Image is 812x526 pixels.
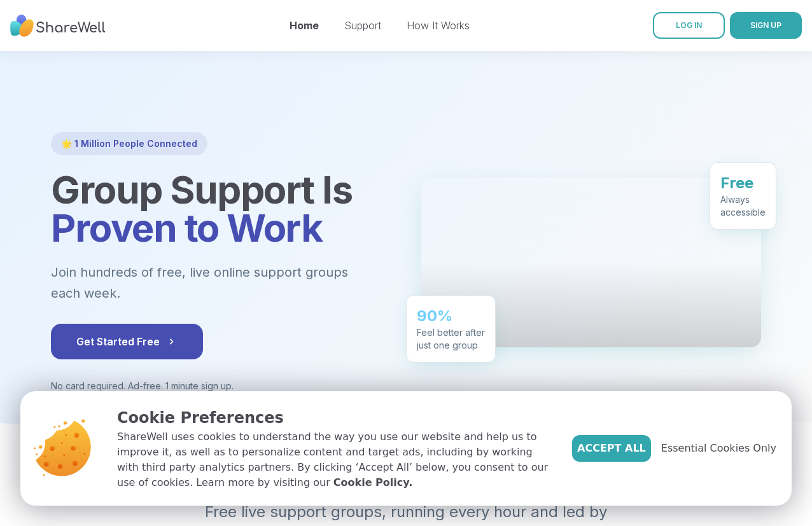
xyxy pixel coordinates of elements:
p: ShareWell uses cookies to understand the way you use our website and help us to improve it, as we... [117,429,552,490]
span: Proven to Work [51,205,322,251]
a: How It Works [407,19,470,32]
p: No card required. Ad-free. 1 minute sign up. [51,380,391,392]
div: 🌟 1 Million People Connected [51,132,207,155]
span: LOG IN [676,20,702,30]
a: Cookie Policy. [333,475,412,490]
div: Free [720,173,766,193]
span: Essential Cookies Only [661,441,776,456]
span: Get Started Free [76,334,178,349]
img: ShareWell Nav Logo [10,8,106,43]
span: Accept All [577,441,646,456]
p: Join hundreds of free, live online support groups each week. [51,262,391,303]
a: Support [344,19,381,32]
div: Always accessible [720,193,766,219]
div: 90% [417,306,485,326]
a: LOG IN [653,12,725,39]
button: Accept All [572,435,651,462]
p: Cookie Preferences [117,406,552,429]
button: Get Started Free [51,324,203,359]
span: SIGN UP [750,20,781,30]
div: Feel better after just one group [417,326,485,352]
button: SIGN UP [730,12,802,39]
a: Home [290,19,319,32]
h1: Group Support Is [51,170,391,247]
